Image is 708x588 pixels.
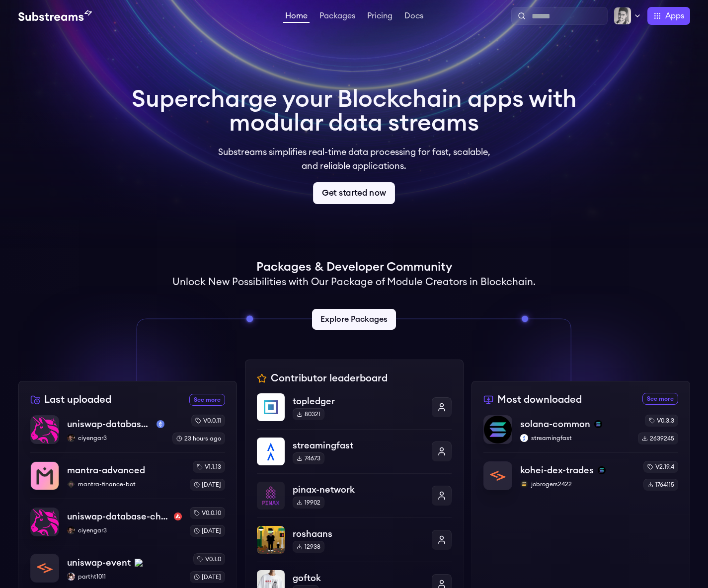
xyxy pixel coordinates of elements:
img: mantra-advanced [31,462,59,490]
img: bnb [135,559,143,567]
h1: Supercharge your Blockchain apps with modular data streams [132,87,577,135]
div: v0.3.3 [645,415,678,427]
p: pinax-network [293,483,424,497]
a: uniswap-database-changes-sepoliauniswap-database-changes-sepoliasepoliaciyengar3ciyengar3v0.0.112... [30,415,225,452]
img: uniswap-database-changes-sepolia [31,416,59,443]
div: v0.1.0 [193,553,225,565]
img: roshaans [257,526,285,554]
div: 80321 [293,408,324,420]
p: goftok [293,571,424,585]
p: mantra-finance-bot [67,480,182,488]
a: Get started now [313,182,395,204]
div: 23 hours ago [172,433,225,444]
p: Substreams simplifies real-time data processing for fast, scalable, and reliable applications. [211,145,497,173]
div: [DATE] [190,571,225,583]
img: streamingfast [520,434,528,442]
p: streamingfast [520,434,630,442]
a: mantra-advancedmantra-advancedmantra-finance-botmantra-finance-botv1.1.13[DATE] [30,452,225,499]
img: topledger [257,393,285,421]
h1: Packages & Developer Community [256,259,452,275]
div: 19902 [293,497,324,509]
img: avalanche [174,513,182,520]
a: topledgertopledger80321 [257,393,452,429]
a: solana-commonsolana-commonsolanastreamingfaststreamingfastv0.3.32639245 [483,415,678,452]
p: uniswap-database-changes-sepolia [67,417,153,431]
p: ciyengar3 [67,434,164,442]
img: Profile [614,7,631,25]
img: solana-common [484,416,512,443]
p: ciyengar3 [67,526,182,534]
a: kohei-dex-tradeskohei-dex-tradessolanajobrogers2422jobrogers2422v2.19.41764115 [483,452,678,491]
img: streamingfast [257,438,285,465]
img: pinax-network [257,482,285,510]
p: uniswap-database-changes-avalanche [67,510,170,523]
img: Substream's logo [18,10,92,22]
img: solana [598,466,606,474]
p: uniswap-event [67,556,131,570]
div: [DATE] [190,525,225,537]
h2: Unlock New Possibilities with Our Package of Module Creators in Blockchain. [172,275,536,289]
p: jobrogers2422 [520,480,635,488]
span: Apps [665,10,684,22]
a: Docs [402,12,425,22]
div: [DATE] [190,479,225,491]
p: topledger [293,394,424,408]
div: 1764115 [643,479,678,491]
p: partht1011 [67,573,182,581]
div: v0.0.11 [191,415,225,427]
div: v2.19.4 [643,461,678,473]
p: roshaans [293,527,424,541]
p: kohei-dex-trades [520,463,594,477]
img: ciyengar3 [67,434,75,442]
div: 74673 [293,452,324,464]
img: solana [594,420,602,428]
img: kohei-dex-trades [484,462,512,490]
img: jobrogers2422 [520,480,528,488]
a: pinax-networkpinax-network19902 [257,473,452,517]
a: Packages [317,12,357,22]
div: 2639245 [638,433,678,444]
a: roshaansroshaans12938 [257,517,452,562]
img: mantra-finance-bot [67,480,75,488]
div: 12938 [293,541,324,553]
p: solana-common [520,417,590,431]
a: uniswap-database-changes-avalancheuniswap-database-changes-avalancheavalancheciyengar3ciyengar3v0... [30,499,225,545]
a: Explore Packages [312,309,396,330]
a: See more recently uploaded packages [189,394,225,406]
a: Pricing [365,12,394,22]
p: mantra-advanced [67,463,145,477]
a: See more most downloaded packages [642,393,678,405]
a: streamingfaststreamingfast74673 [257,429,452,473]
img: partht1011 [67,573,75,581]
img: uniswap-event [31,554,59,582]
img: ciyengar3 [67,526,75,534]
p: streamingfast [293,439,424,452]
div: v0.0.10 [190,507,225,519]
img: uniswap-database-changes-avalanche [31,508,59,536]
a: Home [283,12,310,23]
div: v1.1.13 [193,461,225,473]
img: sepolia [157,420,164,428]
